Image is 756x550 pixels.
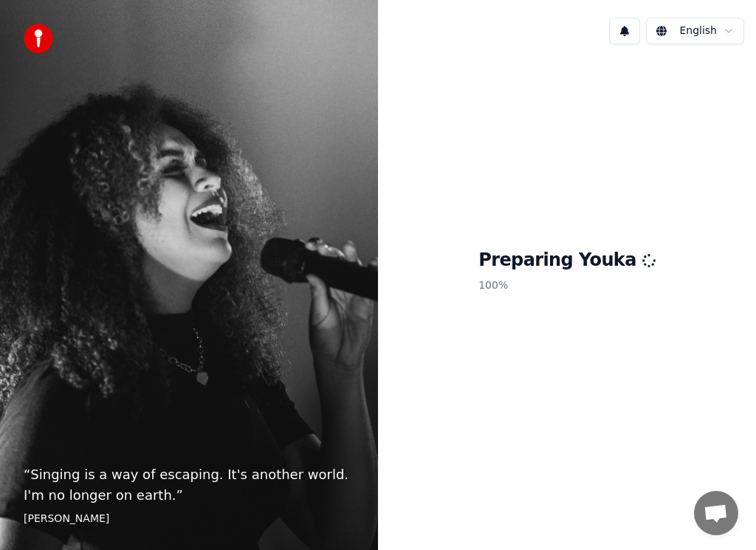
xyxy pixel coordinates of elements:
h1: Preparing Youka [478,249,656,272]
p: 100 % [478,272,656,299]
p: “ Singing is a way of escaping. It's another world. I'm no longer on earth. ” [24,464,354,506]
a: Open chat [694,491,738,535]
img: youka [24,24,53,53]
footer: [PERSON_NAME] [24,512,354,526]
